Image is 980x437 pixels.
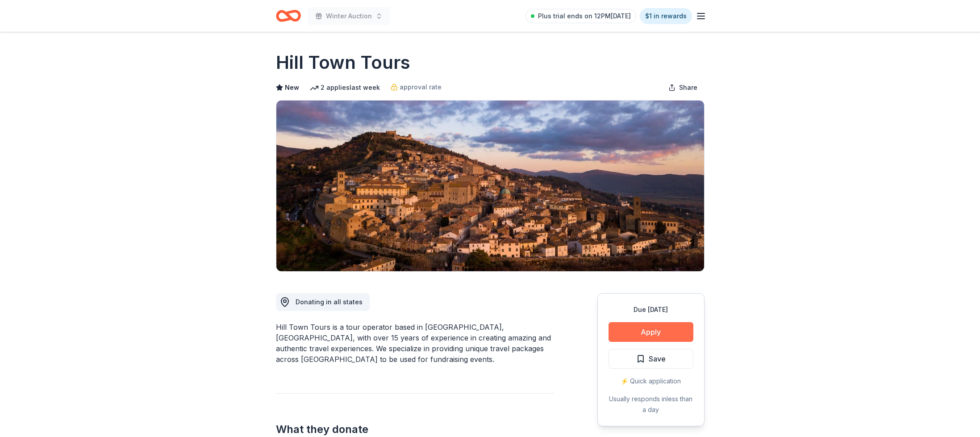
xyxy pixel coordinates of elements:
span: approval rate [400,82,442,92]
div: Usually responds in less than a day [609,394,693,415]
div: 2 applies last week [310,82,380,93]
a: Home [276,5,301,26]
div: Due [DATE] [609,304,693,315]
button: Winter Auction [308,7,390,25]
div: ⚡️ Quick application [609,376,693,387]
span: Share [679,82,697,93]
span: Winter Auction [326,11,372,21]
button: Apply [609,322,693,342]
button: Share [661,79,705,97]
div: Hill Town Tours is a tour operator based in [GEOGRAPHIC_DATA], [GEOGRAPHIC_DATA], with over 15 ye... [276,322,555,365]
img: Image for Hill Town Tours [276,101,704,271]
h1: Hill Town Tours [276,50,410,75]
a: $1 in rewards [640,8,692,24]
a: Plus trial ends on 12PM[DATE] [525,9,636,23]
span: Plus trial ends on 12PM[DATE] [538,11,631,21]
a: approval rate [391,82,442,92]
span: Save [649,353,666,365]
span: New [285,82,299,93]
h2: What they donate [276,422,555,437]
span: Donating in all states [296,298,363,306]
button: Save [609,349,693,369]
